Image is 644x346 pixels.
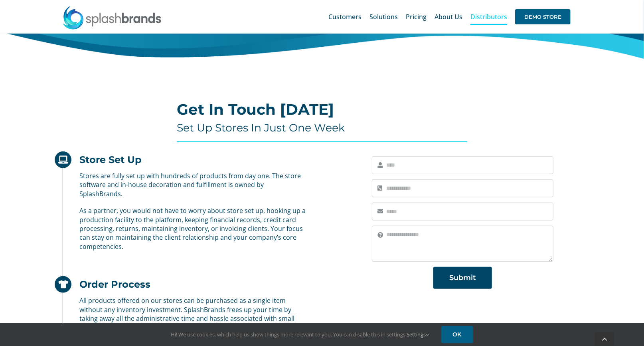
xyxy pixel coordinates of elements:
[328,4,362,30] a: Customers
[79,206,308,251] p: As a partner, you would not have to worry about store set up, hooking up a production facility to...
[79,278,150,290] h2: Order Process
[435,14,462,20] span: About Us
[328,4,571,30] nav: Main Menu Sticky
[406,4,427,30] a: Pricing
[441,326,473,343] a: OK
[470,14,507,20] span: Distributors
[328,14,362,20] span: Customers
[79,171,308,198] p: Stores are fully set up with hundreds of products from day one. The store software and in-house d...
[449,274,476,282] span: Submit
[171,331,429,338] span: Hi! We use cookies, which help us show things more relevant to you. You can disable this in setti...
[433,267,492,289] button: Submit
[79,154,142,165] h2: Store Set Up
[470,4,507,30] a: Distributors
[515,9,571,24] span: DEMO STORE
[369,14,398,20] span: Solutions
[407,331,429,338] a: Settings
[177,121,467,134] h4: Set Up Stores In Just One Week
[177,101,467,117] h2: Get In Touch [DATE]
[515,4,571,30] a: DEMO STORE
[406,14,427,20] span: Pricing
[62,6,162,30] img: SplashBrands.com Logo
